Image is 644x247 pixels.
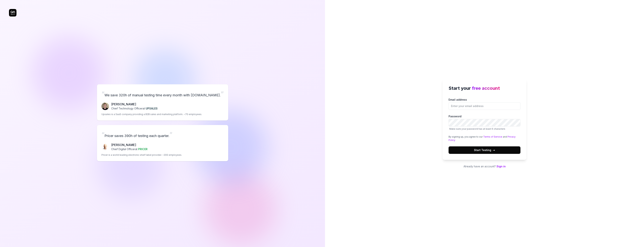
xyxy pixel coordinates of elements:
span: free account [472,85,500,91]
p: We save 320h of manual testing time every month with [DOMAIN_NAME]. [101,89,224,99]
p: [PERSON_NAME] [111,143,148,147]
p: Chief Technology Officer at [111,106,158,110]
span: → [493,148,495,152]
span: Start Testing [474,148,495,152]
span: “ [101,130,104,139]
span: Make sure your password has at least 6 characters [449,127,505,130]
h2: Start your [449,85,520,92]
img: Chris Chalkitis [101,143,109,151]
span: ” [221,90,224,98]
span: “ [101,90,104,98]
a: Sign in [496,165,506,168]
span: UPSALES [146,107,158,110]
button: Start Testing→ [449,146,520,154]
input: Email address [449,102,520,110]
label: Password [449,114,520,131]
div: By signing up, you agree to our and [449,135,520,142]
a: Terms of Service [483,135,502,138]
p: Upsales is a SaaS company providing a B2B sales and marketing platform. ~70 employees. [101,113,202,116]
a: Privacy Policy [449,135,516,141]
a: “We save 320h of manual testing time every month with [DOMAIN_NAME].”Fredrik Seidl[PERSON_NAME]Ch... [97,84,228,121]
p: Pricer is a world leading electronic shelf label provider. ~200 employees. [101,153,182,157]
p: Chief Digital Officer at [111,147,148,151]
label: Email address [449,98,520,110]
p: Already have an account? [443,164,526,168]
img: Fredrik Seidl [101,103,109,110]
p: [PERSON_NAME] [111,102,158,106]
p: Pricer saves 390h of testing each quarter. [101,129,224,140]
span: PRICER [138,147,148,151]
span: ” [169,130,172,139]
a: “Pricer saves 390h of testing each quarter.”Chris Chalkitis[PERSON_NAME]Chief Digital Officerat P... [97,125,228,161]
input: PasswordMake sure your password has at least 6 characters [449,119,520,126]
